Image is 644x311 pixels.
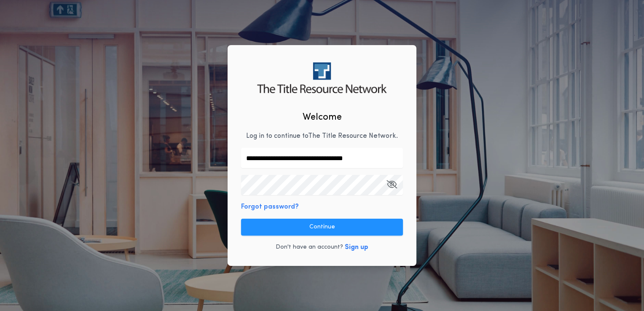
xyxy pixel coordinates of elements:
button: Continue [241,219,403,236]
h2: Welcome [303,110,342,124]
img: logo [257,62,386,93]
p: Log in to continue to The Title Resource Network . [246,131,398,141]
p: Don't have an account? [276,243,343,252]
button: Sign up [345,242,368,252]
button: Forgot password? [241,202,299,212]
